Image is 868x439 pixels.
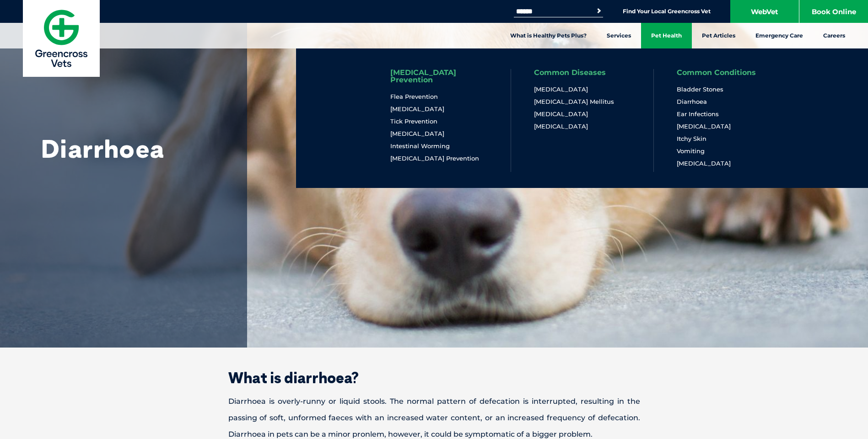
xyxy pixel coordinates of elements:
[594,6,604,16] button: Search
[390,130,444,138] a: [MEDICAL_DATA]
[534,98,614,106] a: [MEDICAL_DATA] Mellitus
[500,23,597,48] a: What is Healthy Pets Plus?
[623,8,711,15] a: Find Your Local Greencross Vet
[390,142,450,150] a: Intestinal Worming
[41,135,224,162] h1: Diarrhoea
[390,105,444,113] a: [MEDICAL_DATA]
[677,86,723,93] a: Bladder Stones
[390,118,437,125] a: Tick Prevention
[390,93,438,101] a: Flea Prevention
[534,110,588,118] a: [MEDICAL_DATA]
[677,147,705,155] a: Vomiting
[390,69,488,84] a: [MEDICAL_DATA] Prevention
[692,23,745,48] a: Pet Articles
[196,370,672,385] h2: What is diarrhoea?
[390,155,479,162] a: [MEDICAL_DATA] Prevention
[813,23,855,48] a: Careers
[641,23,692,48] a: Pet Health
[677,110,719,118] a: Ear Infections
[677,135,706,143] a: Itchy Skin
[677,98,707,106] a: Diarrhoea
[534,69,606,76] a: Common Diseases
[745,23,813,48] a: Emergency Care
[677,123,731,130] a: [MEDICAL_DATA]
[534,123,588,130] a: [MEDICAL_DATA]
[677,160,731,167] a: [MEDICAL_DATA]
[534,86,588,93] a: [MEDICAL_DATA]
[597,23,641,48] a: Services
[677,69,756,76] a: Common Conditions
